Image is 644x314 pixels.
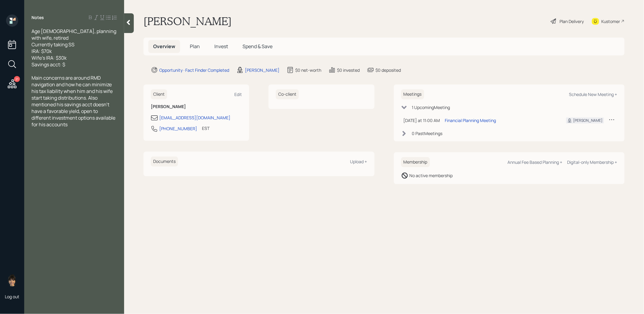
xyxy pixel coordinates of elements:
[508,159,563,165] div: Annual Fee Based Planning +
[401,157,430,167] h6: Membership
[6,274,18,286] img: treva-nostdahl-headshot.png
[151,157,178,167] h6: Documents
[567,159,617,165] div: Digital-only Membership +
[159,125,197,132] div: [PHONE_NUMBER]
[276,89,299,99] h6: Co-client
[404,117,440,124] div: [DATE] at 11:00 AM
[602,18,620,25] div: Kustomer
[445,117,496,124] div: Financial Planning Meeting
[337,67,360,73] div: $0 invested
[569,91,617,97] div: Schedule New Meeting +
[412,104,450,111] div: 1 Upcoming Meeting
[190,43,200,50] span: Plan
[5,294,19,299] div: Log out
[31,15,44,21] label: Notes
[14,76,20,82] div: 21
[245,67,279,73] div: [PERSON_NAME]
[159,114,230,121] div: [EMAIL_ADDRESS][DOMAIN_NAME]
[31,28,117,68] span: Age [DEMOGRAPHIC_DATA], planning with wife, retired Currently taking SS IRA: $70k Wife's IRA: $30...
[159,67,229,73] div: Opportunity · Fact Finder Completed
[410,172,453,179] div: No active membership
[560,18,584,25] div: Plan Delivery
[295,67,321,73] div: $0 net-worth
[153,43,175,50] span: Overview
[214,43,228,50] span: Invest
[151,104,242,109] h6: [PERSON_NAME]
[350,159,367,164] div: Upload +
[234,91,242,97] div: Edit
[31,74,116,128] span: Main concerns are around RMD navigation and how he can minimize his tax liability when him and hi...
[375,67,401,73] div: $0 deposited
[243,43,272,50] span: Spend & Save
[151,89,167,99] h6: Client
[401,89,424,99] h6: Meetings
[144,15,232,28] h1: [PERSON_NAME]
[202,125,210,131] div: EST
[573,118,603,123] div: [PERSON_NAME]
[412,130,443,137] div: 0 Past Meeting s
